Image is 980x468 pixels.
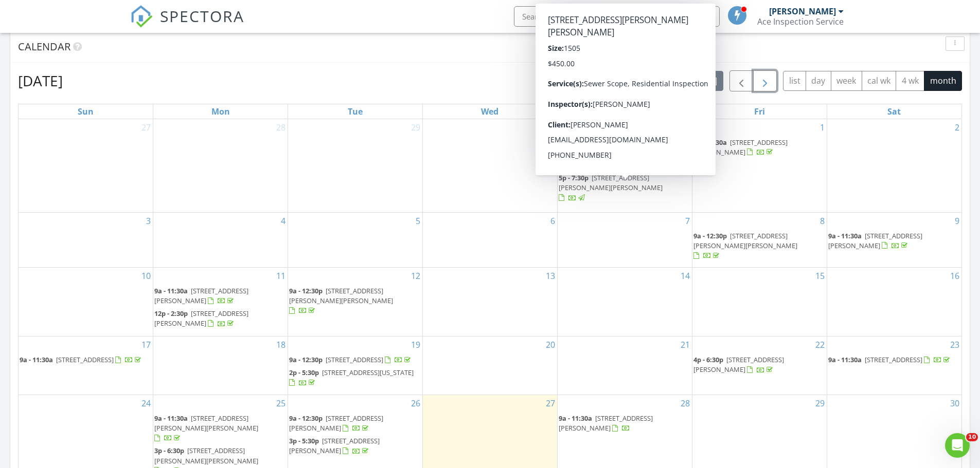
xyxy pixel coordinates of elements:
[289,368,414,387] a: 2p - 5:30p [STREET_ADDRESS][US_STATE]
[693,355,784,374] a: 4p - 6:30p [STREET_ADDRESS][PERSON_NAME]
[559,413,691,435] a: 9a - 11:30a [STREET_ADDRESS][PERSON_NAME]
[692,267,827,336] td: Go to August 15, 2025
[827,267,961,336] td: Go to August 16, 2025
[288,336,423,395] td: Go to August 19, 2025
[753,70,777,91] button: Next month
[948,395,961,411] a: Go to August 30, 2025
[559,138,592,147] span: 9a - 12:30p
[813,395,827,411] a: Go to August 29, 2025
[559,172,691,204] a: 5p - 7:30p [STREET_ADDRESS][PERSON_NAME][PERSON_NAME]
[757,16,844,27] div: Ace Inspection Service
[139,268,153,284] a: Go to August 10, 2025
[827,212,961,267] td: Go to August 9, 2025
[423,212,558,267] td: Go to August 6, 2025
[274,336,288,353] a: Go to August 18, 2025
[615,104,635,119] a: Thursday
[139,395,153,411] a: Go to August 24, 2025
[76,104,96,119] a: Sunday
[896,71,924,91] button: 4 wk
[693,231,797,250] span: [STREET_ADDRESS][PERSON_NAME][PERSON_NAME]
[19,267,153,336] td: Go to August 10, 2025
[56,355,114,364] span: [STREET_ADDRESS]
[729,70,754,91] button: Previous month
[557,267,692,336] td: Go to August 14, 2025
[153,336,288,395] td: Go to August 18, 2025
[289,354,421,366] a: 9a - 12:30p [STREET_ADDRESS]
[559,414,592,423] span: 9a - 11:30a
[559,414,653,433] span: [STREET_ADDRESS][PERSON_NAME]
[20,355,53,364] span: 9a - 11:30a
[414,213,422,229] a: Go to August 5, 2025
[544,268,557,284] a: Go to August 13, 2025
[544,119,557,136] a: Go to July 30, 2025
[409,119,422,136] a: Go to July 29, 2025
[953,119,961,136] a: Go to August 2, 2025
[274,119,288,136] a: Go to July 28, 2025
[783,71,806,91] button: list
[289,355,323,364] span: 9a - 12:30p
[289,355,413,364] a: 9a - 12:30p [STREET_ADDRESS]
[806,71,831,91] button: day
[559,138,653,157] span: [STREET_ADDRESS][PERSON_NAME]
[544,336,557,353] a: Go to August 20, 2025
[479,104,501,119] a: Wednesday
[813,268,827,284] a: Go to August 15, 2025
[20,355,143,364] a: 9a - 11:30a [STREET_ADDRESS]
[19,336,153,395] td: Go to August 17, 2025
[559,138,653,157] a: 9a - 12:30p [STREET_ADDRESS][PERSON_NAME]
[966,433,978,441] span: 10
[154,414,258,433] span: [STREET_ADDRESS][PERSON_NAME][PERSON_NAME]
[693,354,826,376] a: 4p - 6:30p [STREET_ADDRESS][PERSON_NAME]
[679,119,692,136] a: Go to July 31, 2025
[289,413,421,435] a: 9a - 12:30p [STREET_ADDRESS][PERSON_NAME]
[828,230,960,252] a: 9a - 11:30a [STREET_ADDRESS][PERSON_NAME]
[679,268,692,284] a: Go to August 14, 2025
[279,213,288,229] a: Go to August 4, 2025
[289,414,383,433] span: [STREET_ADDRESS][PERSON_NAME]
[288,119,423,213] td: Go to July 29, 2025
[154,413,287,445] a: 9a - 11:30a [STREET_ADDRESS][PERSON_NAME][PERSON_NAME]
[827,336,961,395] td: Go to August 23, 2025
[423,119,558,213] td: Go to July 30, 2025
[683,213,692,229] a: Go to August 7, 2025
[209,104,232,119] a: Monday
[828,355,952,364] a: 9a - 11:30a [STREET_ADDRESS]
[154,414,188,423] span: 9a - 11:30a
[953,213,961,229] a: Go to August 9, 2025
[289,368,319,377] span: 2p - 5:30p
[679,395,692,411] a: Go to August 28, 2025
[692,119,827,213] td: Go to August 1, 2025
[559,160,679,170] a: 2p - 4:30p [STREET_ADDRESS]
[559,159,691,172] a: 2p - 4:30p [STREET_ADDRESS]
[818,119,827,136] a: Go to August 1, 2025
[153,212,288,267] td: Go to August 4, 2025
[423,267,558,336] td: Go to August 13, 2025
[692,336,827,395] td: Go to August 22, 2025
[948,336,961,353] a: Go to August 23, 2025
[514,6,720,27] input: Search everything...
[752,104,767,119] a: Friday
[559,160,589,170] span: 2p - 4:30p
[154,414,258,442] a: 9a - 11:30a [STREET_ADDRESS][PERSON_NAME][PERSON_NAME]
[288,267,423,336] td: Go to August 12, 2025
[289,436,319,445] span: 3p - 5:30p
[130,14,244,35] a: SPECTORA
[828,231,862,240] span: 9a - 11:30a
[289,286,323,295] span: 9a - 12:30p
[160,5,244,27] span: SPECTORA
[813,336,827,353] a: Go to August 22, 2025
[559,173,663,192] span: [STREET_ADDRESS][PERSON_NAME][PERSON_NAME]
[592,160,649,170] span: [STREET_ADDRESS]
[818,213,827,229] a: Go to August 8, 2025
[289,436,380,455] span: [STREET_ADDRESS][PERSON_NAME]
[130,5,153,28] img: The Best Home Inspection Software - Spectora
[827,119,961,213] td: Go to August 2, 2025
[693,137,826,159] a: 8a - 10:30a [STREET_ADDRESS][PERSON_NAME]
[274,268,288,284] a: Go to August 11, 2025
[693,138,788,157] span: [STREET_ADDRESS][PERSON_NAME]
[289,286,393,315] a: 9a - 12:30p [STREET_ADDRESS][PERSON_NAME][PERSON_NAME]
[154,308,287,330] a: 12p - 2:30p [STREET_ADDRESS][PERSON_NAME]
[326,355,383,364] span: [STREET_ADDRESS]
[557,336,692,395] td: Go to August 21, 2025
[153,267,288,336] td: Go to August 11, 2025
